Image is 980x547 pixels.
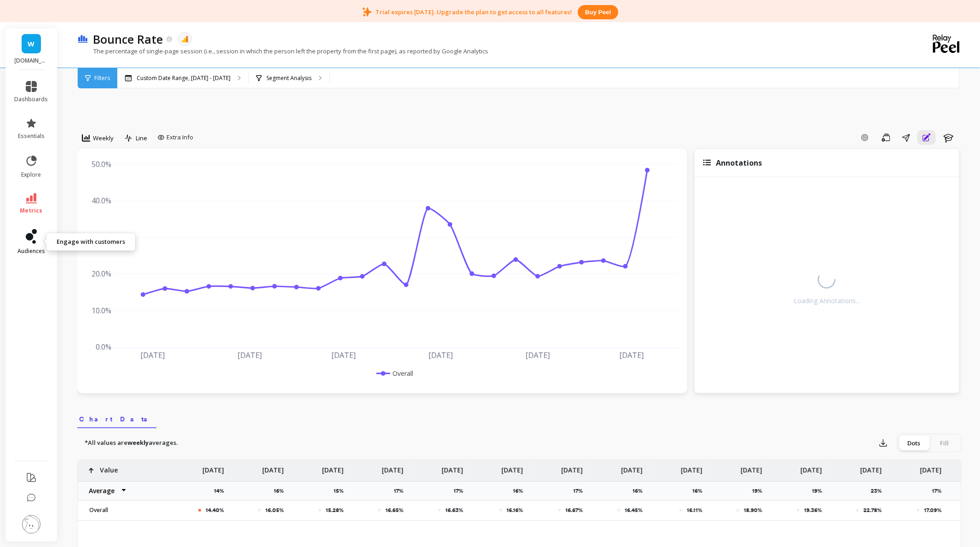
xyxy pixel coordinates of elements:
[932,487,947,495] p: 17%
[801,460,822,475] p: [DATE]
[741,460,762,475] p: [DATE]
[565,507,583,514] p: 16.67%
[167,133,193,142] span: Extra Info
[137,75,231,82] p: Custom Date Range, [DATE] - [DATE]
[262,460,284,475] p: [DATE]
[794,296,860,305] div: Loading Annotations...
[920,460,942,475] p: [DATE]
[206,507,224,514] p: 14.40%
[93,31,163,47] p: Bounce Rate
[502,460,523,475] p: [DATE]
[864,507,882,514] p: 22.78%
[899,436,929,450] div: Dots
[84,507,164,514] p: Overall
[15,57,48,64] p: Wain.cr
[445,507,463,514] p: 16.63%
[454,487,469,495] p: 17%
[274,487,289,495] p: 16%
[85,438,178,448] p: *All values are averages.
[860,460,882,475] p: [DATE]
[687,507,703,514] p: 16.11%
[681,460,703,475] p: [DATE]
[266,75,311,82] p: Segment Analysis
[386,507,404,514] p: 16.65%
[804,507,822,514] p: 19.36%
[20,207,43,214] span: metrics
[442,460,463,475] p: [DATE]
[871,487,888,495] p: 23%
[18,132,45,140] span: essentials
[573,487,588,495] p: 17%
[692,487,708,495] p: 16%
[28,39,35,49] span: W
[93,134,114,143] span: Weekly
[94,75,110,82] span: Filters
[924,507,942,514] p: 17.09%
[79,415,155,424] span: Chart Data
[375,8,572,16] p: Trial expires [DATE]. Upgrade the plan to get access to all features!
[15,96,48,103] span: dashboards
[513,487,529,495] p: 16%
[322,460,344,475] p: [DATE]
[507,507,523,514] p: 16.16%
[22,515,40,534] img: profile picture
[127,438,149,447] strong: weekly
[929,436,960,450] div: Fill
[578,5,618,19] button: Buy peel
[382,460,404,475] p: [DATE]
[77,47,488,55] p: The percentage of single-page session (i.e., session in which the person left the property from t...
[265,507,284,514] p: 16.05%
[812,487,828,495] p: 19%
[214,487,230,495] p: 14%
[621,460,643,475] p: [DATE]
[716,158,762,168] span: Annotations
[633,487,648,495] p: 16%
[334,487,349,495] p: 15%
[326,507,344,514] p: 15.28%
[181,35,189,43] img: api.google_analytics_4.svg
[22,171,41,178] span: explore
[752,487,768,495] p: 19%
[561,460,583,475] p: [DATE]
[625,507,643,514] p: 16.45%
[744,507,762,514] p: 18.90%
[100,460,118,475] p: Value
[17,248,45,255] span: audiences
[202,460,224,475] p: [DATE]
[77,407,962,428] nav: Tabs
[136,134,147,143] span: Line
[77,35,88,44] img: header icon
[394,487,409,495] p: 17%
